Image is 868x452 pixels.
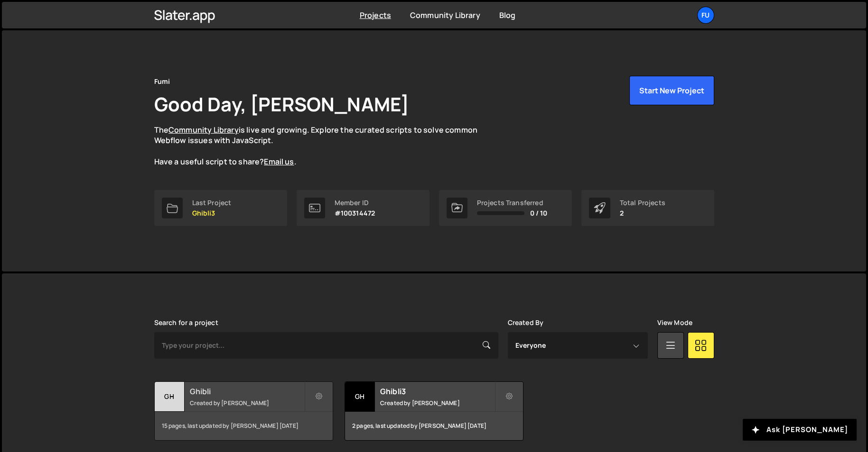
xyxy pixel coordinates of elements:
[335,209,375,217] p: #100314472
[743,419,857,441] button: Ask [PERSON_NAME]
[335,199,375,207] div: Member ID
[155,382,185,412] div: Gh
[499,10,516,20] a: Blog
[508,319,544,326] label: Created By
[345,381,523,441] a: Gh Ghibli3 Created by [PERSON_NAME] 2 pages, last updated by [PERSON_NAME] [DATE]
[360,10,391,20] a: Projects
[192,199,232,207] div: Last Project
[697,7,714,24] a: Fu
[620,199,665,207] div: Total Projects
[629,76,714,105] button: Start New Project
[190,386,304,397] h2: Ghibli
[620,209,665,217] p: 2
[154,91,410,117] h1: Good Day, [PERSON_NAME]
[154,125,496,167] p: The is live and growing. Explore the curated scripts to solve common Webflow issues with JavaScri...
[154,190,287,226] a: Last Project Ghibli3
[168,125,239,135] a: Community Library
[190,399,304,407] small: Created by [PERSON_NAME]
[192,209,232,217] p: Ghibli3
[154,381,333,441] a: Gh Ghibli Created by [PERSON_NAME] 15 pages, last updated by [PERSON_NAME] [DATE]
[380,386,495,397] h2: Ghibli3
[155,412,333,440] div: 15 pages, last updated by [PERSON_NAME] [DATE]
[380,399,495,407] small: Created by [PERSON_NAME]
[410,10,480,20] a: Community Library
[154,76,170,87] div: Fumi
[154,319,218,326] label: Search for a project
[657,319,692,326] label: View Mode
[154,332,498,359] input: Type your project...
[477,199,548,207] div: Projects Transferred
[530,209,548,217] span: 0 / 10
[345,412,523,440] div: 2 pages, last updated by [PERSON_NAME] [DATE]
[264,156,294,167] a: Email us
[345,382,375,412] div: Gh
